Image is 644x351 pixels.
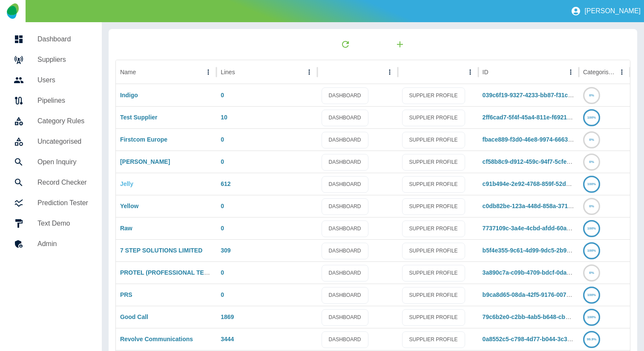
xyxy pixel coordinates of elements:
[322,287,368,304] a: DASHBOARD
[565,66,577,78] button: ID column menu
[583,203,600,209] a: 0%
[483,336,598,342] a: 0a8552c5-c798-4d77-b044-3c379717cb27
[483,247,597,254] a: b5f4e355-9c61-4d99-9dc5-2b902094448c
[221,291,224,298] a: 0
[322,176,368,193] a: DASHBOARD
[583,92,600,99] a: 0%
[37,218,88,229] h5: Text Demo
[120,180,133,187] a: Jelly
[583,291,600,298] a: 100%
[589,160,594,164] text: 0%
[583,69,615,75] div: Categorised
[7,111,95,131] a: Category Rules
[7,90,95,111] a: Pipelines
[7,49,95,70] a: Suppliers
[483,136,592,143] a: fbace889-f3d0-46e8-9974-6663fe4f709a
[120,225,132,232] a: Raw
[322,243,368,259] a: DASHBOARD
[221,203,224,209] a: 0
[402,243,465,259] a: SUPPLIER PROFILE
[322,198,368,215] a: DASHBOARD
[483,180,596,187] a: c91b494e-2e92-4768-859f-52dc5ac54262
[120,136,167,143] a: Firstcom Europe
[37,136,88,147] h5: Uncategorised
[587,337,597,341] text: 99.9%
[402,87,465,104] a: SUPPLIER PROFILE
[37,177,88,188] h5: Record Checker
[37,34,88,44] h5: Dashboard
[483,158,593,165] a: cf58b8c9-d912-459c-94f7-5cfe21889ae9
[221,269,224,276] a: 0
[120,158,170,165] a: [PERSON_NAME]
[402,287,465,304] a: SUPPLIER PROFILE
[120,313,148,320] a: Good Call
[7,29,95,49] a: Dashboard
[483,92,595,99] a: 039c6f19-9327-4233-bb87-f31c2ebda792
[589,93,594,97] text: 0%
[322,265,368,281] a: DASHBOARD
[221,114,227,121] a: 10
[402,309,465,326] a: SUPPLIER PROFILE
[402,110,465,126] a: SUPPLIER PROFILE
[322,331,368,348] a: DASHBOARD
[120,291,132,298] a: PRS
[322,220,368,237] a: DASHBOARD
[322,110,368,126] a: DASHBOARD
[583,247,600,254] a: 100%
[37,55,88,65] h5: Suppliers
[37,96,88,106] h5: Pipelines
[589,271,594,275] text: 0%
[120,269,293,276] a: PROTEL (PROFESSIONAL TELECOMS) SOLUTIONS LIMITED
[202,66,214,78] button: Name column menu
[483,114,591,121] a: 2ff6cad7-5f4f-45a4-811e-f6921a10bceb
[120,92,138,99] a: Indigo
[37,198,88,208] h5: Prediction Tester
[587,249,596,252] text: 100%
[7,193,95,213] a: Prediction Tester
[587,315,596,319] text: 100%
[384,66,396,78] button: column menu
[583,269,600,276] a: 0%
[584,7,641,15] p: [PERSON_NAME]
[120,203,139,209] a: Yellow
[483,69,489,75] div: ID
[221,69,235,75] div: Lines
[402,154,465,171] a: SUPPLIER PROFILE
[402,220,465,237] a: SUPPLIER PROFILE
[583,336,600,342] a: 99.9%
[221,225,224,232] a: 0
[464,66,476,78] button: column menu
[587,293,596,297] text: 100%
[120,247,202,254] a: 7 STEP SOLUTIONS LIMITED
[221,313,234,320] a: 1869
[221,336,234,342] a: 3444
[221,247,230,254] a: 309
[7,213,95,234] a: Text Demo
[483,313,599,320] a: 79c6b2e0-c2bb-4ab5-b648-cb26c85b194a
[7,234,95,254] a: Admin
[583,136,600,143] a: 0%
[37,239,88,249] h5: Admin
[221,136,224,143] a: 0
[322,309,368,326] a: DASHBOARD
[583,225,600,232] a: 100%
[616,66,628,78] button: Categorised column menu
[120,69,136,75] div: Name
[322,132,368,148] a: DASHBOARD
[402,265,465,281] a: SUPPLIER PROFILE
[587,116,596,119] text: 100%
[37,157,88,167] h5: Open Inquiry
[120,114,158,121] a: Test Supplier
[402,198,465,215] a: SUPPLIER PROFILE
[583,180,600,187] a: 100%
[322,87,368,104] a: DASHBOARD
[402,176,465,193] a: SUPPLIER PROFILE
[583,114,600,121] a: 100%
[37,116,88,126] h5: Category Rules
[221,92,224,99] a: 0
[589,204,594,208] text: 0%
[7,70,95,90] a: Users
[583,313,600,320] a: 100%
[587,226,596,230] text: 100%
[483,203,598,209] a: c0db82be-123a-448d-858a-371988db28fb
